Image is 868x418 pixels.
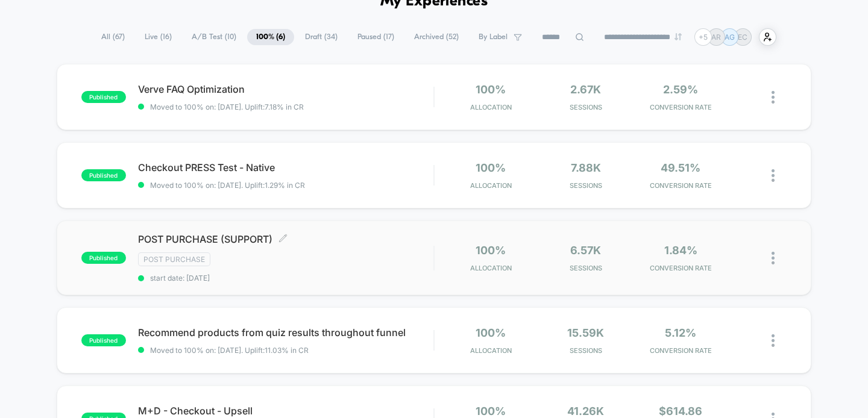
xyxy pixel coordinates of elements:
span: Moved to 100% on: [DATE] . Uplift: 11.03% in CR [150,346,309,355]
span: published [81,169,126,181]
span: Live ( 16 ) [136,29,181,45]
img: close [772,91,775,104]
img: close [772,169,775,182]
span: 100% [476,405,506,417]
span: By Label [479,33,508,42]
span: Allocation [470,264,512,272]
span: 6.57k [570,244,601,257]
span: 2.59% [663,83,698,96]
span: Verve FAQ Optimization [138,83,434,95]
span: Moved to 100% on: [DATE] . Uplift: 1.29% in CR [150,181,305,190]
span: Archived ( 52 ) [405,29,468,45]
span: CONVERSION RATE [637,264,725,272]
p: AG [725,33,735,42]
span: M+D - Checkout - Upsell [138,405,434,417]
span: CONVERSION RATE [637,181,725,190]
span: Allocation [470,346,512,355]
span: 100% [476,326,506,339]
span: Paused ( 17 ) [348,29,403,45]
div: + 5 [694,28,712,46]
span: Checkout PRESS Test - Native [138,161,434,173]
span: published [81,91,126,103]
span: All ( 67 ) [92,29,134,45]
span: Post Purchase [138,252,210,266]
span: Draft ( 34 ) [296,29,347,45]
span: Allocation [470,103,512,111]
span: published [81,252,126,264]
span: POST PURCHASE (SUPPORT) [138,233,434,245]
span: Sessions [541,346,630,355]
span: Recommend products from quiz results throughout funnel [138,326,434,338]
span: CONVERSION RATE [637,103,725,111]
span: Allocation [470,181,512,190]
span: 100% [476,161,506,174]
span: Sessions [541,103,630,111]
span: CONVERSION RATE [637,346,725,355]
p: AR [711,33,721,42]
span: Moved to 100% on: [DATE] . Uplift: 7.18% in CR [150,102,304,111]
span: published [81,334,126,346]
span: Sessions [541,264,630,272]
span: 15.59k [567,326,604,339]
span: 7.88k [571,161,601,174]
span: A/B Test ( 10 ) [183,29,245,45]
img: close [772,252,775,264]
span: Sessions [541,181,630,190]
span: 1.84% [664,244,697,257]
span: 100% [476,83,506,96]
span: 5.12% [665,326,696,339]
img: close [772,334,775,347]
img: end [675,33,682,40]
span: 100% [476,244,506,257]
span: 41.26k [567,405,604,417]
span: $614.86 [659,405,702,417]
p: EC [738,33,747,42]
span: 2.67k [570,83,601,96]
span: 100% ( 6 ) [247,29,294,45]
span: start date: [DATE] [138,273,434,282]
span: 49.51% [661,161,700,174]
